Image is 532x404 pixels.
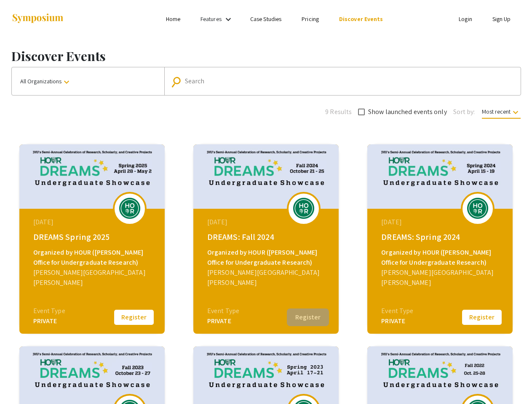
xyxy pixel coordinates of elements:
div: Event Type [33,306,65,316]
div: Organized by HOUR ([PERSON_NAME] Office for Undergraduate Research) [33,247,153,268]
a: Case Studies [250,15,281,23]
img: Symposium by ForagerOne [11,13,64,24]
img: dreams-spring-2025_eventCoverPhoto_df4d26__thumb.jpg [19,144,165,209]
div: Organized by HOUR ([PERSON_NAME] Office for Undergraduate Research) [207,247,327,268]
img: dreams-spring-2025_eventLogo_7b54a7_.png [117,198,142,219]
div: [DATE] [381,217,501,227]
img: dreams-spring-2024_eventLogo_346f6f_.png [465,198,490,219]
div: Event Type [207,306,239,316]
span: 9 Results [325,107,352,117]
div: Event Type [381,306,413,316]
button: Register [113,308,155,326]
mat-icon: Expand Features list [223,14,233,24]
div: [PERSON_NAME][GEOGRAPHIC_DATA][PERSON_NAME] [33,268,153,288]
a: Features [201,15,222,23]
a: Sign Up [492,15,511,23]
div: [PERSON_NAME][GEOGRAPHIC_DATA][PERSON_NAME] [381,268,501,288]
div: DREAMS Spring 2025 [33,231,153,243]
a: Pricing [302,15,319,23]
button: Register [287,308,329,326]
img: dreams-fall-2024_eventLogo_ff6658_.png [291,198,316,219]
iframe: Chat [6,366,36,398]
a: Home [166,15,180,23]
img: dreams-fall-2024_eventCoverPhoto_0caa39__thumb.jpg [193,144,339,209]
div: PRIVATE [381,316,413,326]
div: PRIVATE [207,316,239,326]
mat-icon: keyboard_arrow_down [61,77,72,87]
button: All Organizations [12,67,164,95]
span: Most recent [482,108,521,119]
h1: Discover Events [11,48,521,64]
button: Register [461,308,503,326]
mat-icon: keyboard_arrow_down [511,107,521,117]
a: Login [459,15,472,23]
button: Most recent [475,104,527,119]
div: [DATE] [207,217,327,227]
div: DREAMS: Spring 2024 [381,231,501,243]
span: Sort by: [453,107,475,117]
div: [DATE] [33,217,153,227]
div: Organized by HOUR ([PERSON_NAME] Office for Undergraduate Research) [381,247,501,268]
div: DREAMS: Fall 2024 [207,231,327,243]
div: PRIVATE [33,316,65,326]
mat-icon: Search [172,74,184,89]
span: Show launched events only [368,107,447,117]
img: dreams-spring-2024_eventCoverPhoto_ffb700__thumb.jpg [367,144,513,209]
div: [PERSON_NAME][GEOGRAPHIC_DATA][PERSON_NAME] [207,268,327,288]
a: Discover Events [339,15,383,23]
span: All Organizations [20,77,72,85]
